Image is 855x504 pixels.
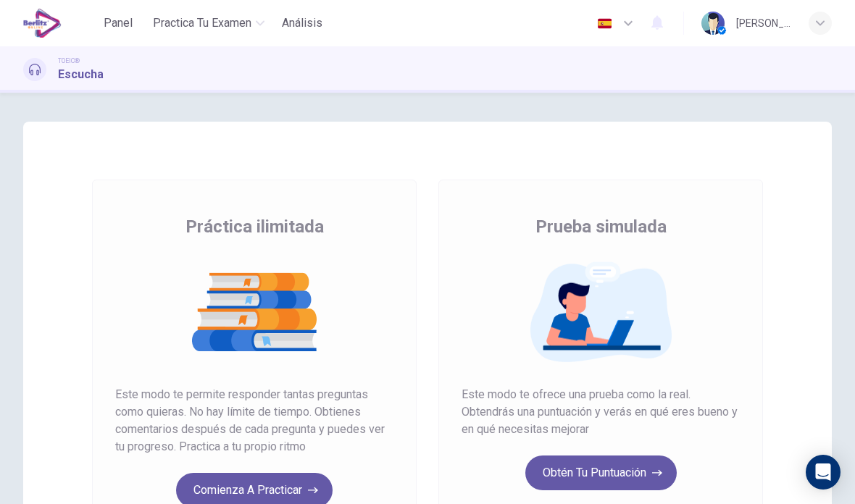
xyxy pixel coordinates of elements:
span: Este modo te permite responder tantas preguntas como quieras. No hay límite de tiempo. Obtienes c... [115,386,393,455]
span: Análisis [282,14,322,32]
button: Panel [95,10,141,36]
div: [PERSON_NAME] [736,14,791,32]
img: EduSynch logo [23,9,62,38]
span: Prueba simulada [535,215,667,238]
button: Obtén tu puntuación [525,455,677,490]
span: Panel [104,14,133,32]
span: Practica tu examen [153,14,251,32]
span: TOEIC® [58,56,80,66]
a: EduSynch logo [23,9,95,38]
span: Práctica ilimitada [185,215,324,238]
div: Open Intercom Messenger [806,455,841,490]
span: Este modo te ofrece una prueba como la real. Obtendrás una puntuación y verás en qué eres bueno y... [462,386,740,438]
button: Practica tu examen [147,10,270,36]
h1: Escucha [58,66,104,83]
button: Análisis [276,10,328,36]
img: es [596,18,614,29]
img: Profile picture [701,12,725,35]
